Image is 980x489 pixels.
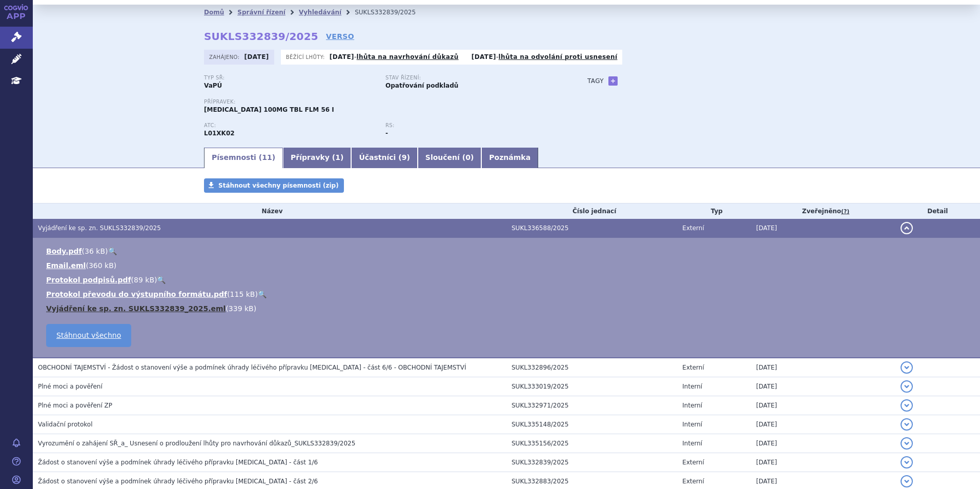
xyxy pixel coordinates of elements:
td: SUKL335156/2025 [506,434,677,453]
span: Interní [682,402,702,409]
th: Číslo jednací [506,203,677,219]
span: 339 kB [229,304,254,313]
td: SUKL335148/2025 [506,415,677,434]
p: - [472,53,618,61]
span: Externí [682,225,704,232]
a: Písemnosti (11) [204,148,283,168]
p: Přípravek: [204,99,567,105]
td: [DATE] [751,358,895,377]
td: [DATE] [751,434,895,453]
p: Stav řízení: [385,75,557,81]
a: lhůta na navrhování důkazů [357,53,459,60]
li: ( ) [46,303,970,314]
span: 9 [402,153,407,161]
a: Vyhledávání [299,9,341,16]
td: SUKL332896/2025 [506,358,677,377]
strong: VaPÚ [204,82,222,89]
th: Typ [677,203,751,219]
span: Validační protokol [38,421,93,428]
td: SUKL333019/2025 [506,377,677,396]
strong: [DATE] [330,53,354,60]
span: Plné moci a pověření ZP [38,402,112,409]
span: Žádost o stanovení výše a podmínek úhrady léčivého přípravku Zejula - část 1/6 [38,459,318,466]
a: lhůta na odvolání proti usnesení [499,53,618,60]
span: 115 kB [230,290,255,298]
td: [DATE] [751,219,895,238]
li: SUKLS332839/2025 [355,5,429,20]
span: Vyrozumění o zahájení SŘ_a_ Usnesení o prodloužení lhůty pro navrhování důkazů_SUKLS332839/2025 [38,440,355,447]
span: 0 [465,153,471,161]
strong: SUKLS332839/2025 [204,30,318,43]
p: - [330,53,459,61]
a: Protokol převodu do výstupního formátu.pdf [46,290,227,298]
a: Email.eml [46,261,86,270]
a: VERSO [326,31,354,42]
a: Domů [204,9,224,16]
a: 🔍 [157,276,166,284]
a: Stáhnout všechno [46,324,131,347]
li: ( ) [46,289,970,299]
span: 89 kB [134,276,154,284]
abbr: (?) [841,208,849,215]
li: ( ) [46,246,970,256]
button: detail [901,399,913,412]
td: SUKL332971/2025 [506,396,677,415]
span: 1 [335,153,340,161]
button: detail [901,361,913,374]
td: [DATE] [751,453,895,472]
th: Zveřejněno [751,203,895,219]
a: 🔍 [258,290,267,298]
a: Poznámka [481,148,538,168]
td: SUKL332839/2025 [506,453,677,472]
strong: NIRAPARIB [204,130,235,137]
a: Správní řízení [237,9,285,16]
span: Stáhnout všechny písemnosti (zip) [218,182,339,189]
h3: Tagy [587,75,604,87]
span: [MEDICAL_DATA] 100MG TBL FLM 56 I [204,106,334,113]
span: Žádost o stanovení výše a podmínek úhrady léčivého přípravku Zejula - část 2/6 [38,478,318,485]
li: ( ) [46,260,970,271]
button: detail [901,456,913,468]
td: [DATE] [751,377,895,396]
strong: [DATE] [472,53,496,60]
strong: [DATE] [244,53,269,60]
span: Interní [682,440,702,447]
span: 360 kB [89,261,114,270]
span: 36 kB [85,247,105,255]
span: OBCHODNÍ TAJEMSTVÍ - Žádost o stanovení výše a podmínek úhrady léčivého přípravku Zejula - část 6... [38,364,466,371]
th: Detail [895,203,980,219]
button: detail [901,380,913,393]
span: Vyjádření ke sp. zn. SUKLS332839/2025 [38,225,161,232]
td: [DATE] [751,396,895,415]
td: SUKL336588/2025 [506,219,677,238]
a: Protokol podpisů.pdf [46,276,131,284]
a: Přípravky (1) [283,148,351,168]
p: Typ SŘ: [204,75,375,81]
span: 11 [262,153,272,161]
span: Interní [682,421,702,428]
a: Stáhnout všechny písemnosti (zip) [204,178,344,193]
span: Zahájeno: [209,53,241,61]
li: ( ) [46,275,970,285]
p: ATC: [204,123,375,129]
span: Externí [682,478,704,485]
strong: - [385,130,388,137]
button: detail [901,437,913,450]
th: Název [33,203,506,219]
a: Účastníci (9) [351,148,417,168]
span: Běžící lhůty: [286,53,327,61]
span: Externí [682,459,704,466]
button: detail [901,222,913,234]
span: Externí [682,364,704,371]
a: Sloučení (0) [418,148,481,168]
a: Vyjádření ke sp. zn. SUKLS332839_2025.eml [46,304,226,313]
span: Plné moci a pověření [38,383,103,390]
a: 🔍 [108,247,117,255]
button: detail [901,418,913,431]
a: Body.pdf [46,247,82,255]
td: [DATE] [751,415,895,434]
strong: Opatřování podkladů [385,82,458,89]
a: + [608,76,618,86]
p: RS: [385,123,557,129]
button: detail [901,475,913,487]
